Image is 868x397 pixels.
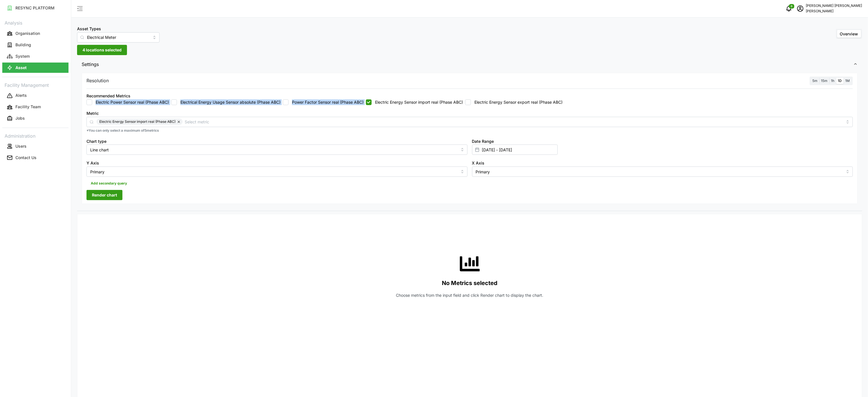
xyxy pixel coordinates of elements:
span: 15m [821,79,828,83]
div: Settings [77,71,862,211]
label: Electric Energy Sensor export real (Phase ABC) [471,99,563,105]
span: Overview [840,31,858,36]
p: Analysis [2,18,69,27]
p: Administration [2,131,69,140]
span: 0 [791,4,793,8]
a: Organisation [2,28,69,39]
a: Facility Team [2,101,69,113]
button: Alerts [2,91,69,101]
button: System [2,51,69,61]
p: Facility Team [15,104,41,110]
a: Asset [2,62,69,73]
p: Jobs [15,115,25,121]
a: Jobs [2,113,69,124]
p: Users [15,143,27,149]
label: Date Range [472,138,494,145]
a: Users [2,141,69,152]
label: Electric Energy Sensor import real (Phase ABC) [372,99,463,105]
a: RESYNC PLATFORM [2,2,69,14]
button: Contact Us [2,153,69,163]
span: Render chart [92,190,117,200]
span: Settings [82,57,853,71]
p: RESYNC PLATFORM [15,5,55,11]
button: Users [2,141,69,151]
label: Y Axis [86,160,99,166]
label: Chart type [86,138,106,145]
p: [PERSON_NAME] [806,9,862,14]
p: Choose metrics from the input field and click Render chart to display the chart. [396,292,543,298]
button: Settings [77,57,862,71]
p: Organisation [15,31,40,36]
p: No Metrics selected [442,278,498,288]
span: 1D [838,79,842,83]
p: Contact Us [15,155,37,161]
p: Facility Management [2,81,69,89]
label: Electric Power Sensor real (Phase ABC) [92,99,169,105]
button: Render chart [86,190,122,200]
span: 5m [813,79,818,83]
button: Add secondary query [86,179,131,188]
button: schedule [795,3,806,14]
a: System [2,51,69,62]
label: Power Factor Sensor real (Phase ABC) [289,99,364,105]
label: Asset Types [77,26,101,32]
button: Jobs [2,113,69,124]
span: Electric Energy Sensor import real (Phase ABC) [99,119,176,125]
p: [PERSON_NAME] [PERSON_NAME] [806,3,862,9]
a: Alerts [2,90,69,101]
p: System [15,53,30,59]
p: Resolution [86,77,109,84]
p: Asset [15,65,27,71]
button: Asset [2,63,69,73]
p: *You can only select a maximum of 5 metrics [86,128,853,133]
input: Select date range [472,145,558,155]
label: Electrical Energy Usage Sensor absolute (Phase ABC) [177,99,281,105]
p: Building [15,42,31,48]
input: Select chart type [86,145,468,155]
button: RESYNC PLATFORM [2,3,69,13]
input: Select metric [185,119,843,125]
span: 1h [831,79,835,83]
button: notifications [783,3,795,14]
p: Alerts [15,93,27,98]
button: Building [2,40,69,50]
button: Organisation [2,28,69,39]
span: 4 locations selected [82,45,122,55]
input: Select X axis [472,167,853,177]
input: Select Y axis [86,167,468,177]
div: Recommended Metrics [86,93,130,99]
label: X Axis [472,160,485,166]
a: Building [2,39,69,51]
span: 1M [845,79,850,83]
a: Contact Us [2,152,69,163]
button: Facility Team [2,102,69,112]
label: Metric [86,110,99,117]
button: 4 locations selected [77,45,127,55]
span: Add secondary query [91,179,127,187]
